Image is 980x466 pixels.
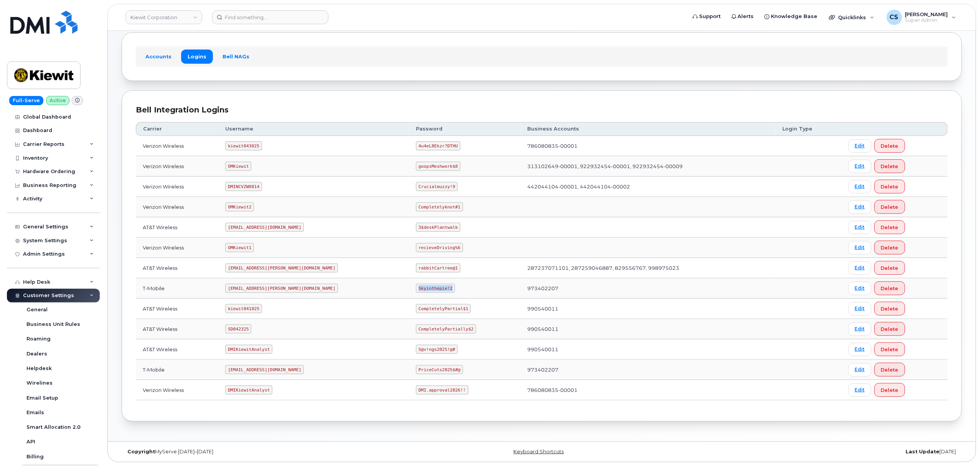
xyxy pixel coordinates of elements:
span: Delete [881,346,899,353]
a: Kiewit Corporation [125,10,202,24]
code: SD042325 [225,324,251,334]
span: CS [890,13,899,22]
td: 442044104-00001, 442044104-00002 [521,177,775,197]
a: Edit [848,363,871,377]
th: Business Accounts [521,122,775,136]
span: Delete [881,285,899,292]
a: Edit [848,221,871,234]
span: Delete [881,264,899,272]
code: kiewit041825 [225,304,262,313]
a: Edit [848,200,871,214]
code: [EMAIL_ADDRESS][DOMAIN_NAME] [225,365,304,374]
button: Delete [874,139,905,153]
a: Edit [848,180,871,193]
code: recieveDriving%6 [416,243,463,252]
td: 990540011 [521,319,775,339]
div: MyServe [DATE]–[DATE] [122,449,402,455]
td: AT&T Wireless [136,217,218,238]
span: Delete [881,366,899,373]
code: rabbitCartree@1 [416,263,460,273]
td: AT&T Wireless [136,319,218,339]
td: Verizon Wireless [136,197,218,217]
div: [DATE] [682,449,962,455]
code: kiewit043025 [225,141,262,150]
div: Quicklinks [824,10,880,25]
code: [EMAIL_ADDRESS][DOMAIN_NAME] [225,223,304,232]
span: Knowledge Base [771,13,818,20]
td: Verizon Wireless [136,177,218,197]
td: 973402207 [521,360,775,380]
th: Password [409,122,521,136]
strong: Last Update [906,449,940,454]
span: Delete [881,183,899,190]
span: Quicklinks [838,14,866,20]
span: Delete [881,244,899,251]
a: Edit [848,241,871,254]
td: 990540011 [521,299,775,319]
code: [EMAIL_ADDRESS][PERSON_NAME][DOMAIN_NAME] [225,284,338,293]
code: CompletelyPartial$1 [416,304,471,313]
a: Logins [181,50,213,63]
code: 3$deskPlantwalk [416,223,460,232]
a: Alerts [726,9,759,24]
a: Edit [848,383,871,397]
div: Bell Integration Logins [136,104,948,116]
td: 786080835-00001 [521,136,775,156]
button: Delete [874,180,905,193]
button: Delete [874,322,905,336]
td: AT&T Wireless [136,299,218,319]
span: Delete [881,142,899,150]
a: Bell NAGs [216,50,256,63]
td: Verizon Wireless [136,238,218,258]
iframe: Messenger Launcher [947,433,974,460]
strong: Copyright [127,449,155,454]
span: Delete [881,203,899,211]
td: T-Mobile [136,278,218,299]
button: Delete [874,200,905,214]
a: Support [687,9,726,24]
button: Delete [874,302,905,316]
th: Login Type [775,122,841,136]
a: Keyboard Shortcuts [514,449,564,454]
span: Delete [881,387,899,394]
a: Edit [848,139,871,153]
span: Delete [881,224,899,231]
code: goopsMeshwork$8 [416,162,460,171]
span: Support [699,13,721,20]
td: 973402207 [521,278,775,299]
div: Chris Smith [881,10,962,25]
a: Edit [848,282,871,295]
code: DMIKiewitAnalyst [225,385,272,395]
code: Completelyknot#1 [416,202,463,212]
code: 4u4eL8Ekzr?DTHU [416,141,460,150]
button: Delete [874,383,905,397]
button: Delete [874,281,905,295]
span: Alerts [738,13,754,20]
td: 313102649-00001, 922932454-00001, 922932454-00009 [521,156,775,177]
span: Delete [881,326,899,333]
code: OMKiewit1 [225,243,254,252]
span: Super Admin [905,17,948,23]
a: Knowledge Base [759,9,823,24]
button: Delete [874,363,905,377]
a: Edit [848,160,871,173]
code: DMIKiewitAnalyst [225,345,272,354]
code: [EMAIL_ADDRESS][PERSON_NAME][DOMAIN_NAME] [225,263,338,273]
button: Delete [874,159,905,173]
td: Verizon Wireless [136,156,218,177]
code: S@v!ngs2025!@# [416,345,458,354]
code: OMKiewit [225,162,251,171]
td: AT&T Wireless [136,258,218,278]
td: 786080835-00001 [521,380,775,400]
button: Delete [874,342,905,356]
code: DMINCVZW0814 [225,182,262,191]
a: Edit [848,261,871,275]
td: T-Mobile [136,360,218,380]
td: Verizon Wireless [136,380,218,400]
th: Username [218,122,409,136]
a: Edit [848,343,871,356]
code: Skyinthepie!2 [416,284,455,293]
span: Delete [881,305,899,312]
button: Delete [874,241,905,254]
td: Verizon Wireless [136,136,218,156]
